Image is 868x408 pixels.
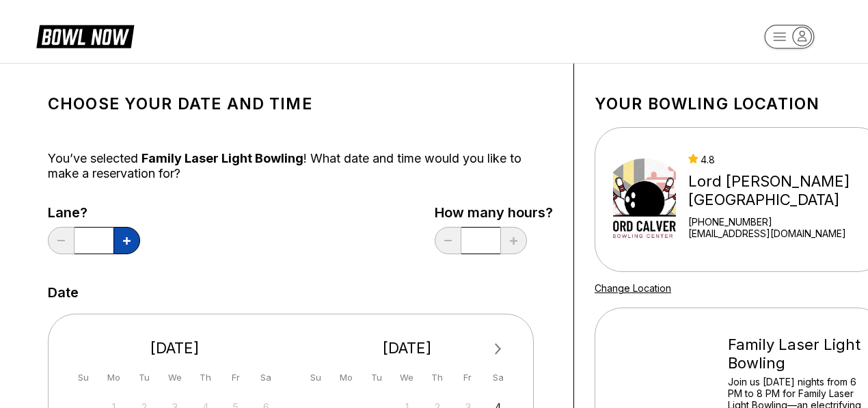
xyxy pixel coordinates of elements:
[435,205,553,220] label: How many hours?
[196,368,215,387] div: Th
[613,148,676,251] img: Lord Calvert Bowling Center
[728,336,867,372] div: Family Laser Light Bowling
[428,368,446,387] div: Th
[367,368,385,387] div: Tu
[48,94,553,113] h1: Choose your Date and time
[398,368,416,387] div: We
[306,368,325,387] div: Su
[337,368,355,387] div: Mo
[48,205,140,220] label: Lane?
[48,151,553,181] div: You’ve selected ! What date and time would you like to make a reservation for?
[135,368,154,387] div: Tu
[459,368,477,387] div: Fr
[489,368,507,387] div: Sa
[105,368,123,387] div: Mo
[165,368,184,387] div: We
[69,339,281,357] div: [DATE]
[48,285,79,300] label: Date
[595,282,671,294] a: Change Location
[487,338,509,360] button: Next Month
[257,368,275,387] div: Sa
[74,368,93,387] div: Su
[226,368,245,387] div: Fr
[141,151,303,165] span: Family Laser Light Bowling
[301,339,513,357] div: [DATE]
